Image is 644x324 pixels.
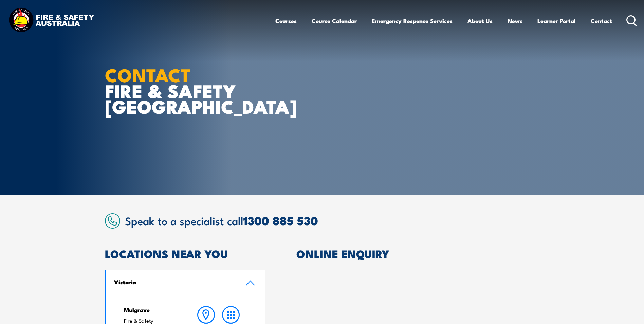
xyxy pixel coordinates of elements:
strong: CONTACT [105,60,191,88]
a: Courses [275,12,297,30]
a: Victoria [106,270,266,295]
h2: ONLINE ENQUIRY [296,249,539,258]
a: Course Calendar [312,12,357,30]
a: Emergency Response Services [372,12,453,30]
h2: LOCATIONS NEAR YOU [105,249,266,258]
a: 1300 885 530 [243,211,318,229]
a: Learner Portal [537,12,576,30]
h2: Speak to a specialist call [125,214,539,227]
a: Contact [591,12,612,30]
h4: Mulgrave [124,306,181,313]
a: News [508,12,522,30]
h1: FIRE & SAFETY [GEOGRAPHIC_DATA] [105,67,273,114]
a: About Us [467,12,493,30]
h4: Victoria [114,278,236,286]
